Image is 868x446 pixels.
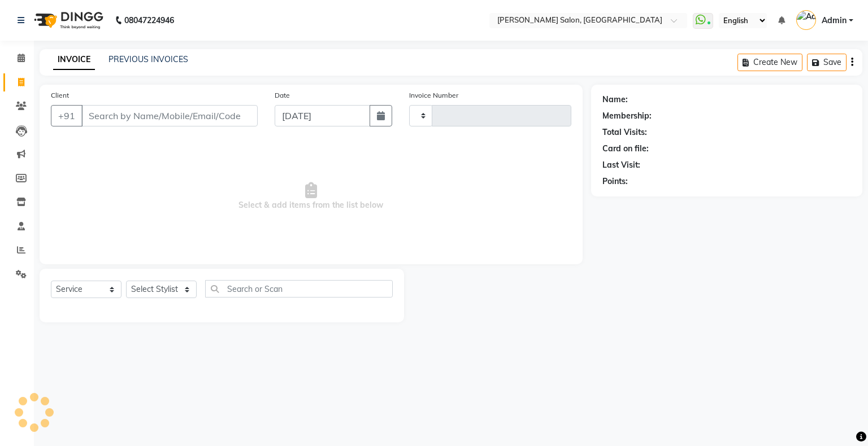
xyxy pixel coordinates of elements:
div: Total Visits: [602,126,647,138]
button: Save [807,54,847,71]
span: Select & add items from the list below [51,140,571,253]
button: Create New [737,54,802,71]
input: Search or Scan [205,280,393,298]
button: +91 [51,105,83,126]
input: Search by Name/Mobile/Email/Code [81,105,258,126]
img: logo [29,5,106,36]
div: Points: [602,176,628,187]
a: INVOICE [53,50,95,70]
label: Invoice Number [409,90,458,100]
a: PREVIOUS INVOICES [108,54,188,64]
img: Admin [796,10,816,30]
b: 08047224946 [124,5,174,36]
div: Name: [602,94,628,106]
label: Client [51,90,69,100]
div: Membership: [602,110,652,122]
div: Last Visit: [602,159,640,171]
label: Date [275,90,290,100]
span: Admin [822,15,847,27]
div: Card on file: [602,143,649,155]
